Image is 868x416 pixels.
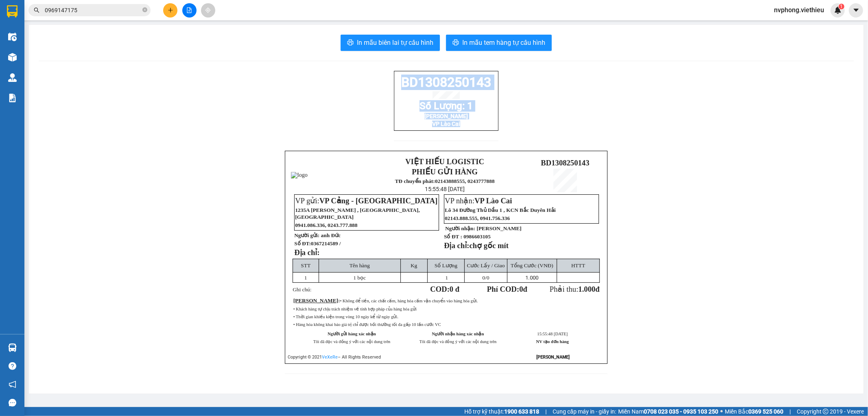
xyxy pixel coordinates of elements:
span: Lô 34 Đường Thủ Dầu 1 , KCN Bắc Duyên Hải [445,207,556,213]
span: search [34,7,39,13]
strong: VIỆT HIẾU LOGISTIC [405,157,484,166]
span: close-circle [142,7,147,12]
strong: Phí COD: đ [487,285,527,293]
span: 1 [840,4,843,9]
span: Cước Lấy / Giao [467,262,505,269]
span: [PERSON_NAME] [477,225,521,231]
strong: NV tạo đơn hàng [536,339,569,344]
span: • Khách hàng tự chịu trách nhiệm về tính hợp pháp của hàng hóa gửi [293,307,417,311]
strong: Người gửi hàng xác nhận [328,332,376,336]
strong: Địa chỉ: [444,241,469,250]
span: [PERSON_NAME] [293,297,338,304]
span: BD1308250143 [85,40,133,48]
span: 0941.086.336, 0243.777.888 [295,222,357,228]
span: 15:55:48 [DATE] [425,186,465,192]
span: Tổng Cước (VNĐ) [511,262,553,269]
button: aim [201,3,215,18]
button: plus [163,3,177,18]
span: 1235A [PERSON_NAME] , [GEOGRAPHIC_DATA], [GEOGRAPHIC_DATA] [295,207,420,220]
span: notification [9,381,16,388]
strong: 0369 525 060 [748,408,783,415]
img: warehouse-icon [8,33,17,41]
span: 1 [445,275,448,281]
span: chợ gốc mít [469,241,509,250]
span: Miền Bắc [725,407,783,416]
span: close-circle [142,7,147,14]
strong: TĐ chuyển phát: [395,178,435,184]
span: VP nhận: [445,196,512,205]
span: 1.000 [525,275,538,281]
strong: PHIẾU GỬI HÀNG [40,26,81,43]
strong: Địa chỉ: [294,248,319,257]
span: /0 [482,275,489,281]
span: 0367214589 / [311,240,341,247]
span: • Thời gian khiếu kiện trong vòng 10 ngày kể từ ngày gửi. [293,315,398,319]
span: 1.000 [578,285,595,293]
span: ⚪️ [720,410,723,413]
span: Hỗ trợ kỹ thuật: [464,407,539,416]
button: file-add [182,3,197,18]
span: VP Lào Cai [474,196,512,205]
span: Miền Nam [618,407,718,416]
span: Số Lượng [435,262,457,269]
span: 0 [482,275,485,281]
span: message [9,399,16,407]
span: caret-down [853,7,860,14]
span: Tên hàng [350,262,370,269]
span: Tôi đã đọc và đồng ý với các nội dung trên [313,339,391,344]
strong: 02143888555, 0243777888 [435,178,495,184]
strong: [PERSON_NAME] [536,354,570,360]
span: nvphong.viethieu [767,5,831,15]
span: STT [301,262,310,269]
img: icon-new-feature [834,7,842,14]
strong: Số ĐT: [294,240,341,247]
span: 1 bọc [353,275,366,281]
span: In mẫu biên lai tự cấu hình [357,37,433,48]
strong: 1900 633 818 [504,408,539,415]
span: Cung cấp máy in - giấy in: [553,407,616,416]
strong: 0708 023 035 - 0935 103 250 [644,408,718,415]
strong: VIỆT HIẾU LOGISTIC [41,7,80,24]
img: logo [291,172,308,178]
img: solution-icon [8,94,17,102]
span: VP Cảng - [GEOGRAPHIC_DATA] [319,196,438,205]
span: VP gửi: [295,196,437,205]
input: Tìm tên, số ĐT hoặc mã đơn [45,6,141,15]
span: Tôi đã đọc và đồng ý với các nội dung trên [420,339,497,344]
span: | [789,407,791,416]
strong: Người gửi: [294,232,319,238]
span: 15:55:48 [DATE] [537,332,568,336]
img: warehouse-icon [8,53,17,62]
span: 0986603105 [464,233,491,240]
span: BD1308250143 [401,75,491,90]
button: printerIn mẫu biên lai tự cấu hình [341,35,440,51]
strong: 02143888555, 0243777888 [47,51,82,64]
span: file-add [186,7,192,13]
strong: Người nhận hàng xác nhận [432,332,484,336]
span: Kg [411,262,417,269]
img: logo-vxr [7,5,17,18]
strong: TĐ chuyển phát: [39,45,74,57]
button: caret-down [849,3,863,18]
span: Ghi chú: [293,286,311,293]
span: printer [453,39,459,47]
button: printerIn mẫu tem hàng tự cấu hình [446,35,552,51]
img: logo [4,21,35,52]
span: : [293,297,340,304]
strong: Số ĐT : [444,233,462,240]
span: 02143.888.555, 0941.756.336 [445,215,510,221]
span: aim [205,7,211,13]
span: HTTT [571,262,585,269]
img: warehouse-icon [8,343,17,352]
span: anh Đức [321,232,341,238]
span: VP Lào Cai [432,121,460,127]
span: 1 [304,275,307,281]
span: copyright [823,409,829,414]
span: • Hàng hóa không khai báo giá trị chỉ được bồi thường tối đa gấp 10 lần cước VC [293,322,441,327]
span: Số Lượng: 1 [420,100,473,112]
sup: 1 [839,4,844,9]
span: printer [347,39,354,47]
span: 0 đ [450,285,459,293]
span: | [545,407,547,416]
strong: PHIẾU GỬI HÀNG [412,167,478,176]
